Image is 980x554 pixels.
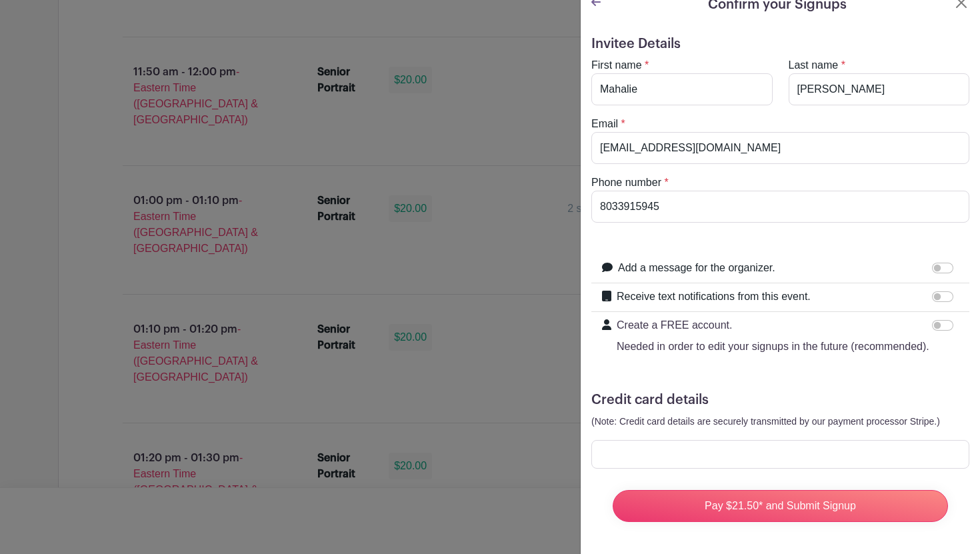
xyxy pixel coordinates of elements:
[617,339,929,355] p: Needed in order to edit your signups in the future (recommended).
[613,490,948,522] input: Pay $21.50* and Submit Signup
[600,448,961,461] iframe: Secure card payment input frame
[789,57,839,73] label: Last name
[591,116,618,132] label: Email
[591,36,969,52] h5: Invitee Details
[591,416,940,427] small: (Note: Credit card details are securely transmitted by our payment processor Stripe.)
[617,289,811,305] label: Receive text notifications from this event.
[591,392,969,408] h5: Credit card details
[591,57,642,73] label: First name
[591,175,661,191] label: Phone number
[617,317,929,333] p: Create a FREE account.
[618,260,775,276] label: Add a message for the organizer.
